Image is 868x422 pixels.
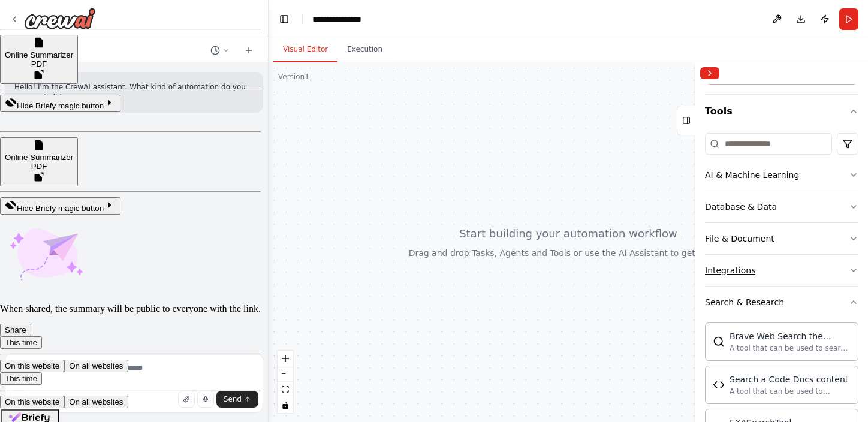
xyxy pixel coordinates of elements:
[705,95,858,128] button: Tools
[705,233,774,245] div: File & Document
[705,296,784,308] div: Search & Research
[273,37,337,62] button: Visual Editor
[312,13,374,25] nav: breadcrumb
[705,169,799,181] div: AI & Machine Learning
[705,159,858,191] button: AI & Machine Learning
[278,397,293,413] button: toggle interactivity
[713,379,725,391] img: Codedocssearchtool
[713,336,725,348] img: Bravesearchtool
[730,387,851,396] div: A tool that can be used to semantic search a query from a Code Docs content.
[730,330,851,342] div: Brave Web Search the internet
[705,191,858,222] button: Database & Data
[337,37,392,62] button: Execution
[705,255,858,286] button: Integrations
[705,223,858,254] button: File & Document
[278,72,309,82] div: Version 1
[700,67,719,79] button: Collapse right sidebar
[705,264,755,276] div: Integrations
[278,382,293,397] button: fit view
[691,62,700,422] button: Toggle Sidebar
[705,287,858,318] button: Search & Research
[278,366,293,382] button: zoom out
[276,11,293,28] button: Hide left sidebar
[730,343,851,353] div: A tool that can be used to search the internet with a search_query.
[730,373,851,385] div: Search a Code Docs content
[705,201,777,213] div: Database & Data
[278,351,293,366] button: zoom in
[278,351,293,413] div: React Flow controls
